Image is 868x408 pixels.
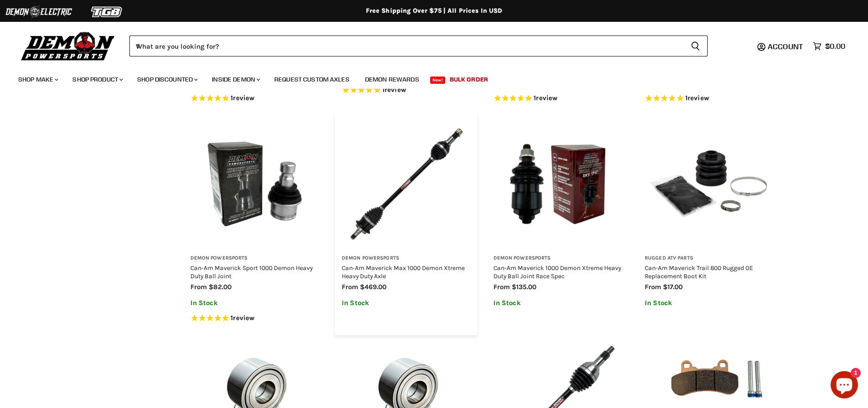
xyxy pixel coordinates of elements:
[190,283,207,291] span: from
[382,86,406,94] span: 1 reviews
[342,264,465,280] a: Can-Am Maverick Max 1000 Demon Xtreme Heavy Duty Axle
[190,94,319,103] span: Rated 5.0 out of 5 stars 1 reviews
[825,42,845,51] span: $0.00
[385,86,406,94] span: review
[70,7,799,15] div: Free Shipping Over $75 | All Prices In USD
[190,314,319,323] span: Rated 5.0 out of 5 stars 1 reviews
[358,70,426,89] a: Demon Rewards
[534,94,557,102] span: 1 reviews
[11,66,843,89] ul: Main menu
[190,299,319,307] p: In Stock
[342,120,471,249] img: Can-Am Maverick Max 1000 Demon Xtreme Heavy Duty Axle
[493,283,510,291] span: from
[342,283,358,291] span: from
[828,371,861,401] inbox-online-store-chat: Shopify online store chat
[205,70,266,89] a: Inside Demon
[493,120,622,249] img: Can-Am Maverick 1000 Demon Xtreme Heavy Duty Ball Joint Race Spec
[342,299,471,307] p: In Stock
[663,283,683,291] span: $17.00
[5,3,73,20] img: Demon Electric Logo 2
[66,70,128,89] a: Shop Product
[233,314,254,322] span: review
[493,264,621,280] a: Can-Am Maverick 1000 Demon Xtreme Heavy Duty Ball Joint Race Spec
[360,283,386,291] span: $469.00
[231,94,254,102] span: 1 reviews
[645,255,774,262] h3: Rugged ATV Parts
[493,94,622,103] span: Rated 5.0 out of 5 stars 1 reviews
[443,70,495,89] a: Bulk Order
[768,42,803,51] span: Account
[18,30,118,62] img: Demon Powersports
[233,94,254,102] span: review
[342,86,471,95] span: Rated 5.0 out of 5 stars 1 reviews
[130,70,203,89] a: Shop Discounted
[683,36,708,56] button: Search
[342,255,471,262] h3: Demon Powersports
[645,120,774,249] img: Can-Am Maverick Trail 800 Rugged OE Replacement Boot Kit
[430,76,446,84] span: New!
[645,264,753,280] a: Can-Am Maverick Trail 800 Rugged OE Replacement Boot Kit
[645,94,774,103] span: Rated 5.0 out of 5 stars 1 reviews
[493,255,622,262] h3: Demon Powersports
[73,3,141,20] img: TGB Logo 2
[11,70,64,89] a: Shop Make
[688,94,709,102] span: review
[645,283,661,291] span: from
[493,299,622,307] p: In Stock
[536,94,557,102] span: review
[209,283,231,291] span: $82.00
[231,314,254,322] span: 1 reviews
[764,42,808,51] a: Account
[190,264,313,280] a: Can-Am Maverick Sport 1000 Demon Heavy Duty Ball Joint
[685,94,709,102] span: 1 reviews
[129,36,708,56] form: Product
[808,40,850,53] a: $0.00
[190,255,319,262] h3: Demon Powersports
[129,36,683,56] input: When autocomplete results are available use up and down arrows to review and enter to select
[267,70,356,89] a: Request Custom Axles
[190,120,319,249] img: Can-Am Maverick Sport 1000 Demon Heavy Duty Ball Joint
[512,283,536,291] span: $135.00
[645,299,774,307] p: In Stock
